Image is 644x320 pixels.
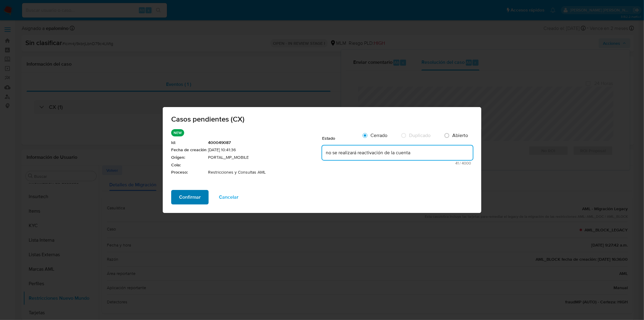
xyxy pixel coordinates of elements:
[208,147,322,153] span: [DATE] 10:41:36
[171,162,207,168] span: Cola :
[171,140,207,146] span: Id :
[171,129,184,136] p: NEW
[171,155,207,161] span: Origen :
[324,161,471,165] span: Máximo 4000 caracteres
[219,191,239,204] span: Cancelar
[171,169,207,175] span: Proceso :
[322,145,473,160] textarea: no se realizará reactivación de la cuenta
[179,191,201,204] span: Confirmar
[171,147,207,153] span: Fecha de creación
[171,190,209,204] button: Confirmar
[322,129,358,144] div: Estado
[208,169,322,175] span: Restricciones y Consultas AML
[370,132,387,139] span: Cerrado
[208,155,322,161] span: PORTAL_MP_MOBILE
[452,132,468,139] span: Abierto
[208,140,322,146] span: 400049087
[171,116,473,123] span: Casos pendientes (CX)
[211,190,246,204] button: Cancelar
